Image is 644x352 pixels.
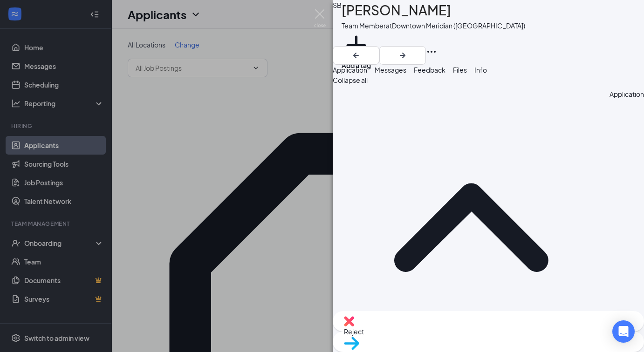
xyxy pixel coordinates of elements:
div: Team Member at Downtown Meridian ([GEOGRAPHIC_DATA]) [342,20,525,31]
span: Info [474,66,487,74]
button: ArrowLeftNew [333,46,379,65]
span: Application [333,66,367,74]
span: Reject [344,327,364,336]
svg: Ellipses [426,46,437,57]
span: Files [453,66,467,74]
svg: ArrowLeftNew [350,50,362,61]
span: Collapse all [333,76,368,84]
button: ArrowRight [379,46,426,65]
button: PlusAdd a tag [342,31,371,70]
span: Messages [375,66,406,74]
span: Feedback [414,66,445,74]
svg: ArrowRight [397,50,408,61]
svg: Plus [342,31,371,60]
div: Open Intercom Messenger [612,320,635,343]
